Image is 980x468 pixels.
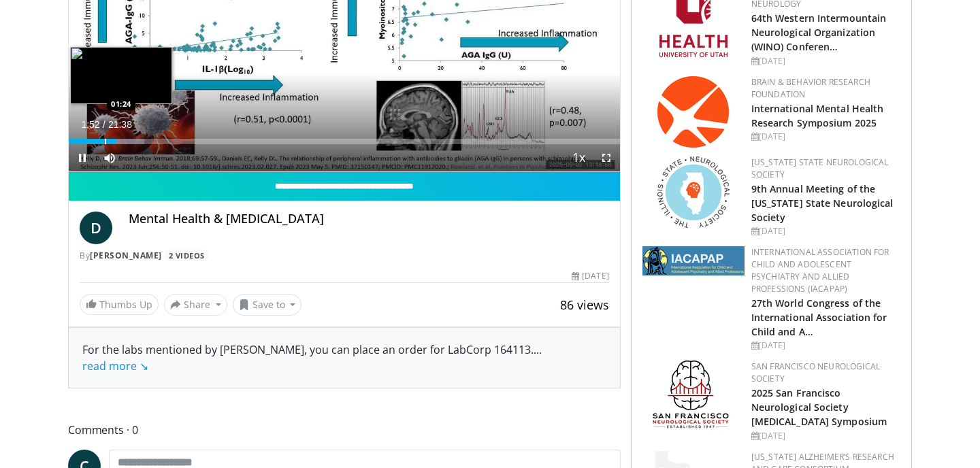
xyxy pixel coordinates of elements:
[751,361,880,384] a: San Francisco Neurological Society
[642,246,745,275] img: 2a9917ce-aac2-4f82-acde-720e532d7410.png.150x105_q85_autocrop_double_scale_upscale_version-0.2.png
[70,47,172,104] img: image.jpeg
[129,212,609,227] h4: Mental Health & [MEDICAL_DATA]
[560,297,609,313] span: 86 views
[751,12,887,53] a: 64th Western Intermountain Neurological Organization (WINO) Conferen…
[751,55,900,67] div: [DATE]
[80,294,159,315] a: Thumbs Up
[572,270,608,282] div: [DATE]
[593,144,620,171] button: Fullscreen
[69,139,620,144] div: Progress Bar
[82,358,148,373] a: read more ↘
[82,341,606,374] div: For the labs mentioned by [PERSON_NAME], you can place an order for LabCorp 164113.
[233,294,302,316] button: Save to
[103,119,105,130] span: /
[164,294,227,316] button: Share
[90,250,162,261] a: [PERSON_NAME]
[80,250,609,262] div: By
[657,76,729,148] img: 6bc95fc0-882d-4061-9ebb-ce70b98f0866.png.150x105_q85_autocrop_double_scale_upscale_version-0.2.png
[82,342,542,373] span: ...
[751,386,887,428] a: 2025 San Francisco Neurological Society [MEDICAL_DATA] Symposium
[68,421,621,439] span: Comments 0
[653,361,734,432] img: ad8adf1f-d405-434e-aebe-ebf7635c9b5d.png.150x105_q85_autocrop_double_scale_upscale_version-0.2.png
[751,246,889,295] a: International Association for Child and Adolescent Psychiatry and Allied Professions (IACAPAP)
[751,225,900,237] div: [DATE]
[69,144,96,171] button: Pause
[751,131,900,143] div: [DATE]
[96,144,123,171] button: Mute
[751,76,870,100] a: Brain & Behavior Research Foundation
[751,339,900,352] div: [DATE]
[751,182,894,224] a: 9th Annual Meeting of the [US_STATE] State Neurological Society
[164,250,209,261] a: 2 Videos
[108,119,132,130] span: 21:38
[751,156,889,180] a: [US_STATE] State Neurological Society
[657,156,730,228] img: 71a8b48c-8850-4916-bbdd-e2f3ccf11ef9.png.150x105_q85_autocrop_double_scale_upscale_version-0.2.png
[566,144,593,171] button: Playback Rate
[751,430,900,442] div: [DATE]
[751,297,887,338] a: 27th World Congress of the International Association for Child and A…
[751,102,884,129] a: International Mental Health Research Symposium 2025
[80,212,112,244] a: D
[81,119,99,130] span: 1:52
